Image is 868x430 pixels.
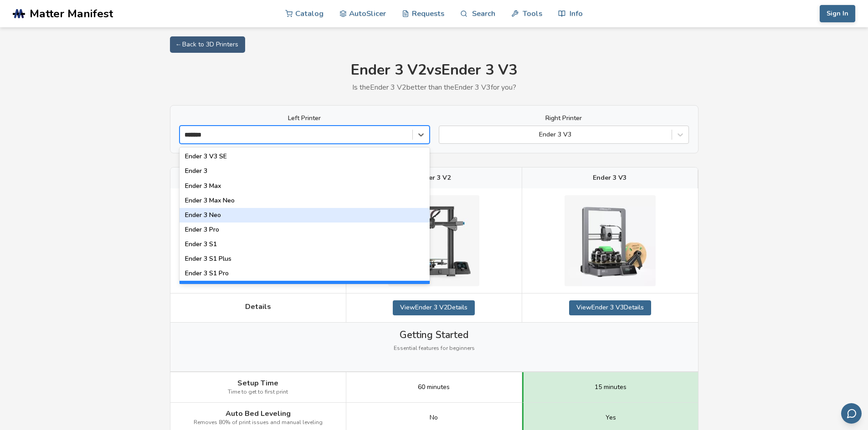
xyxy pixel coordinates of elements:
[180,164,430,178] div: Ender 3
[180,252,430,266] div: Ender 3 S1 Plus
[228,389,288,395] span: Time to get to first print
[180,115,430,122] label: Left Printer
[394,345,475,352] span: Essential features for beginners
[180,179,430,193] div: Ender 3 Max
[30,7,113,20] span: Matter Manifest
[237,379,278,387] span: Setup Time
[185,131,209,138] input: Ender 3 V3 SEEnder 3Ender 3 MaxEnder 3 Max NeoEnder 3 NeoEnder 3 ProEnder 3 S1Ender 3 S1 PlusEnde...
[393,300,475,315] a: ViewEnder 3 V2Details
[245,303,271,311] span: Details
[606,414,616,421] span: Yes
[180,193,430,208] div: Ender 3 Max Neo
[595,384,627,391] span: 15 minutes
[180,223,430,237] div: Ender 3 Pro
[417,174,451,182] span: Ender 3 V2
[400,329,468,340] span: Getting Started
[180,281,430,295] div: Ender 3 V2
[565,195,656,286] img: Ender 3 V3
[170,62,699,79] h1: Ender 3 V2 vs Ender 3 V3
[444,131,446,138] input: Ender 3 V3
[194,420,323,426] span: Removes 80% of print issues and manual leveling
[820,5,855,22] button: Sign In
[418,384,450,391] span: 60 minutes
[430,414,438,421] span: No
[841,403,862,424] button: Send feedback via email
[226,410,291,418] span: Auto Bed Leveling
[388,195,479,286] img: Ender 3 V2
[180,208,430,223] div: Ender 3 Neo
[180,149,430,164] div: Ender 3 V3 SE
[180,237,430,252] div: Ender 3 S1
[170,83,699,91] p: Is the Ender 3 V2 better than the Ender 3 V3 for you?
[170,36,245,53] a: ← Back to 3D Printers
[180,266,430,281] div: Ender 3 S1 Pro
[439,115,689,122] label: Right Printer
[593,174,627,182] span: Ender 3 V3
[569,300,651,315] a: ViewEnder 3 V3Details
